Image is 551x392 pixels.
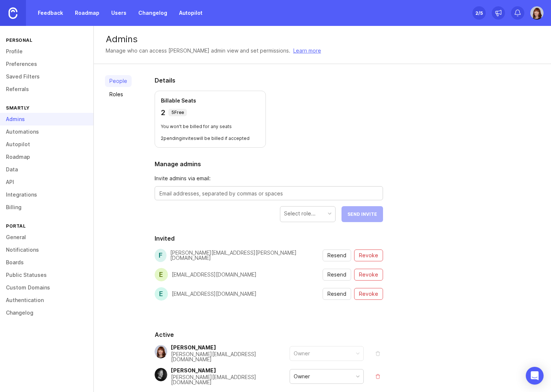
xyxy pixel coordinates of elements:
div: [PERSON_NAME][EMAIL_ADDRESS][DOMAIN_NAME] [171,352,290,362]
div: [EMAIL_ADDRESS][DOMAIN_NAME] [172,291,257,296]
img: Danielle Pichlis [154,345,168,358]
a: Roadmap [70,6,104,20]
button: resend [323,269,351,281]
a: People [105,75,132,87]
span: Resend [327,252,346,259]
div: [EMAIL_ADDRESS][DOMAIN_NAME] [172,272,257,277]
a: Roles [105,88,132,100]
span: Revoke [359,290,378,298]
p: You won't be billed for any seats [161,124,260,130]
span: Resend [327,271,346,278]
h2: Invited [155,234,383,243]
button: revoke [354,249,383,261]
div: f [155,249,167,262]
div: [PERSON_NAME] [171,345,290,350]
span: Resend [327,290,346,298]
div: 2 /5 [475,8,483,18]
div: Open Intercom Messenger [526,367,544,385]
h2: Manage admins [155,160,383,168]
p: Billable Seats [161,97,260,104]
div: Owner [294,372,310,381]
a: Autopilot [175,6,207,20]
button: remove [373,371,383,382]
div: e [155,287,168,301]
a: Users [107,6,131,20]
div: [PERSON_NAME][EMAIL_ADDRESS][DOMAIN_NAME] [171,375,290,385]
h2: Active [155,330,383,339]
img: Danielle Pichlis [530,6,544,20]
p: 5 Free [171,110,184,115]
div: Select role... [284,210,316,218]
span: Revoke [359,271,378,278]
img: Canny Home [9,7,17,19]
a: Feedback [33,6,67,20]
button: revoke [354,288,383,300]
div: Admins [106,35,539,44]
h2: Details [155,76,383,85]
div: [PERSON_NAME][EMAIL_ADDRESS][PERSON_NAME][DOMAIN_NAME] [170,250,322,261]
div: e [155,268,168,281]
a: Learn more [293,47,321,55]
a: Changelog [134,6,172,20]
div: [PERSON_NAME] [171,368,290,373]
span: Invite admins via email: [155,174,383,182]
p: 2 [161,107,165,118]
button: resend [323,288,351,300]
div: Manage who can access [PERSON_NAME] admin view and set permissions. [106,47,290,55]
button: 2/5 [472,6,486,20]
p: 2 pending invites will be billed if accepted [161,135,260,141]
img: Mikko Nirhamo [154,368,168,381]
button: revoke [354,269,383,281]
button: resend [323,249,351,261]
span: Revoke [359,252,378,259]
div: Owner [294,349,310,358]
button: remove [373,348,383,359]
